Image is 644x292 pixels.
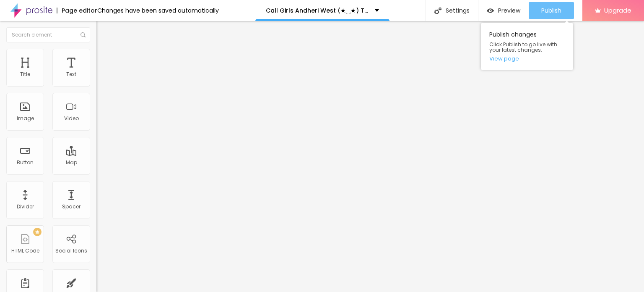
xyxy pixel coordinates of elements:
input: Search element [6,27,90,42]
button: Preview [478,2,529,19]
div: HTML Code [11,248,39,254]
div: Social Icons [55,248,87,254]
div: Title [20,71,30,77]
span: Preview [498,7,520,14]
div: Image [17,116,34,121]
div: Video [64,116,79,121]
img: view-1.svg [487,7,494,14]
a: View page [489,56,565,61]
p: Call Girls Andheri West (★‿★) Try One Of The our Best Russian Mumbai Escorts [266,8,369,13]
img: Icone [80,32,86,37]
div: Map [66,160,77,166]
div: Publish changes [481,23,573,70]
div: Spacer [62,204,80,210]
div: Text [66,71,76,77]
span: Upgrade [604,7,631,14]
button: Publish [529,2,574,19]
div: Button [17,160,34,166]
span: Click Publish to go live with your latest changes. [489,42,565,53]
div: Divider [17,204,34,210]
div: Page editor [57,8,97,13]
img: Icone [434,7,441,14]
span: Publish [541,7,561,14]
iframe: Editor [96,21,644,292]
div: Changes have been saved automatically [97,8,219,13]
